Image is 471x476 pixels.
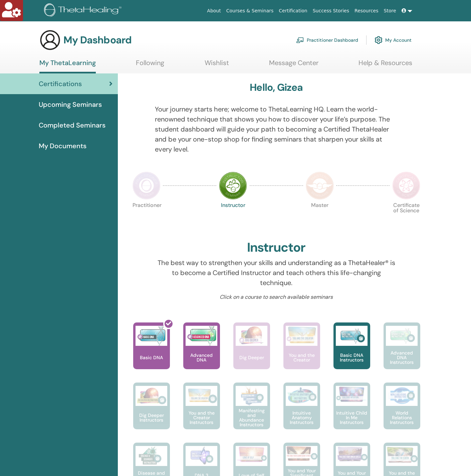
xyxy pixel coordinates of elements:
p: Dig Deeper Instructors [133,413,170,422]
img: You and the Creator [286,326,317,344]
img: You and Your Significant Other Instructors [286,446,317,461]
img: Advanced DNA Instructors [386,326,418,346]
img: Dig Deeper [236,326,267,346]
a: My ThetaLearning [39,59,96,73]
p: You and the Creator [283,353,320,362]
a: Practitioner Dashboard [296,33,358,47]
a: You and the Creator Instructors You and the Creator Instructors [183,383,220,443]
a: Message Center [269,59,318,72]
a: You and the Creator You and the Creator [283,322,320,383]
img: You and the Creator Instructors [186,386,217,406]
img: chalkboard-teacher.svg [296,37,304,43]
img: Intuitive Child In Me Instructors [336,386,368,402]
img: Certificate of Science [392,172,420,200]
span: Completed Seminars [39,120,105,130]
img: cog.svg [375,34,383,46]
img: Dig Deeper Instructors [136,386,167,406]
h3: My Dashboard [63,34,132,46]
img: Intuitive Anatomy Instructors [286,386,317,406]
a: World Relations Instructors World Relations Instructors [384,383,420,443]
img: Disease and Disorder Instructors [136,446,167,466]
img: Basic DNA [136,326,167,346]
p: Certificate of Science [392,203,420,231]
p: Click on a course to search available seminars [155,293,398,301]
a: Certification [276,5,310,17]
p: You and the Creator Instructors [183,411,220,425]
p: Master [306,203,334,231]
p: Basic DNA Instructors [333,353,370,362]
img: DNA 3 Instructors [186,446,217,466]
p: World Relations Instructors [384,411,420,425]
img: Love of Self Instructors [236,446,267,462]
a: Dig Deeper Instructors Dig Deeper Instructors [133,383,170,443]
p: Your journey starts here; welcome to ThetaLearning HQ. Learn the world-renowned technique that sh... [155,104,398,154]
p: Practitioner [133,203,161,231]
img: Advanced DNA [186,326,217,346]
p: The best way to strengthen your skills and understanding as a ThetaHealer® is to become a Certifi... [155,258,398,288]
a: Success Stories [310,5,352,17]
p: Advanced DNA Instructors [384,350,420,365]
img: Instructor [219,172,247,200]
a: Intuitive Child In Me Instructors Intuitive Child In Me Instructors [333,383,370,443]
img: You and Your Inner Circle Instructors [336,446,368,462]
img: Manifesting and Abundance Instructors [236,386,267,406]
a: Basic DNA Basic DNA [133,322,170,383]
a: My Account [375,33,412,47]
a: Advanced DNA Instructors Advanced DNA Instructors [384,322,420,383]
img: Basic DNA Instructors [336,326,368,346]
p: Advanced DNA [183,353,220,362]
a: Advanced DNA Advanced DNA [183,322,220,383]
img: Practitioner [133,172,161,200]
img: logo.png [44,3,124,18]
a: Dig Deeper Dig Deeper [233,322,270,383]
a: Basic DNA Instructors Basic DNA Instructors [333,322,370,383]
a: Wishlist [205,59,229,72]
p: Intuitive Child In Me Instructors [333,411,370,425]
a: Intuitive Anatomy Instructors Intuitive Anatomy Instructors [283,383,320,443]
p: Manifesting and Abundance Instructors [233,408,270,427]
a: Following [136,59,164,72]
h2: Instructor [247,240,305,255]
img: You and the Earth Instructors [386,446,418,463]
span: Certifications [39,79,82,89]
a: Courses & Seminars [224,5,276,17]
a: Help & Resources [359,59,412,72]
img: Master [306,172,334,200]
a: Resources [352,5,381,17]
p: Instructor [219,203,247,231]
a: Store [381,5,399,17]
img: generic-user-icon.jpg [39,29,61,51]
a: Manifesting and Abundance Instructors Manifesting and Abundance Instructors [233,383,270,443]
h3: Hello, Gizea [250,81,303,93]
img: World Relations Instructors [386,386,418,406]
span: Upcoming Seminars [39,99,102,109]
p: Intuitive Anatomy Instructors [283,411,320,425]
p: Dig Deeper [237,355,267,360]
a: About [204,5,223,17]
span: My Documents [39,141,86,151]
